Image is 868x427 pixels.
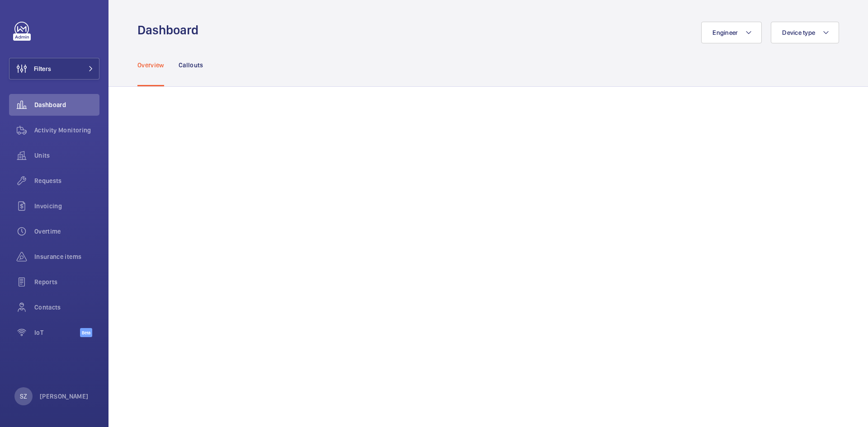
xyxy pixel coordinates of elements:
[9,58,99,80] button: Filters
[20,392,27,401] p: SZ
[80,328,92,337] span: Beta
[34,227,99,236] span: Overtime
[137,61,164,70] p: Overview
[701,22,762,43] button: Engineer
[34,151,99,160] span: Units
[34,126,99,135] span: Activity Monitoring
[34,277,99,286] span: Reports
[34,100,99,109] span: Dashboard
[34,176,99,185] span: Requests
[34,64,51,73] span: Filters
[34,303,99,312] span: Contacts
[782,29,815,36] span: Device type
[34,252,99,261] span: Insurance items
[34,202,99,211] span: Invoicing
[179,61,203,70] p: Callouts
[40,392,89,401] p: [PERSON_NAME]
[34,328,80,337] span: IoT
[771,22,839,43] button: Device type
[137,22,204,38] h1: Dashboard
[712,29,738,36] span: Engineer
